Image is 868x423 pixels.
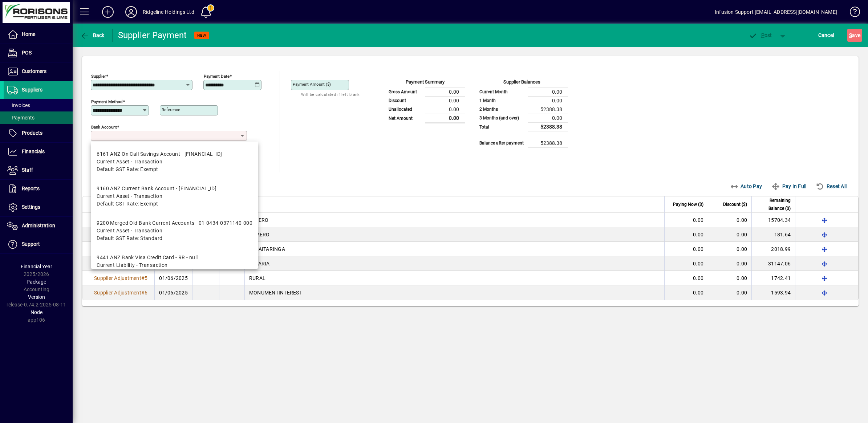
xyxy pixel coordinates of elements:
[244,256,664,271] td: 701ARIA
[476,114,528,122] td: 3 Months (and over)
[4,143,73,161] a: Financials
[293,82,331,87] mat-label: Payment Amount ($)
[768,180,809,193] button: Pay In Full
[816,29,836,42] button: Cancel
[693,290,703,296] span: 0.00
[4,180,73,198] a: Reports
[723,200,747,208] span: Discount ($)
[816,180,847,192] span: Reset All
[528,96,568,105] td: 0.00
[94,290,141,296] span: Supplier Adjustment
[91,74,106,79] mat-label: Supplier
[425,105,465,114] td: 0.00
[771,180,806,192] span: Pay In Full
[80,32,105,38] span: Back
[145,275,147,281] span: 5
[97,261,168,269] span: Current Liability - Transaction
[97,254,198,261] div: 9441 ANZ Bank Visa Credit Card - RR - null
[385,88,425,96] td: Gross Amount
[425,96,465,105] td: 0.00
[476,105,528,114] td: 2 Months
[244,285,664,300] td: MONUMENTINTEREST
[22,50,32,56] span: POS
[22,204,40,210] span: Settings
[7,115,35,121] span: Payments
[476,139,528,147] td: Balance after payment
[4,124,73,142] a: Products
[22,149,45,154] span: Financials
[528,105,568,114] td: 52388.38
[771,246,791,252] span: 2018.99
[847,29,862,42] button: Save
[92,274,150,282] a: Supplier Adjustment#5
[4,198,73,216] a: Settings
[91,213,258,248] mat-option: 9200 Merged Old Bank Current Accounts - 01-0434-0371140-000
[774,232,791,237] span: 181.64
[22,186,40,191] span: Reports
[4,217,73,235] a: Administration
[244,227,664,242] td: 57 AERO
[244,242,664,256] td: 88KAITARINGA
[22,87,42,93] span: Suppliers
[97,227,162,235] span: Current Asset - Transaction
[737,246,747,252] span: 0.00
[425,88,465,96] td: 0.00
[4,62,73,81] a: Customers
[97,150,222,158] div: 6161 ANZ On Call Savings Account - [FINANCIAL_ID]
[73,29,113,42] app-page-header-button: Back
[204,74,230,79] mat-label: Payment Date
[715,6,837,18] div: Infusion Support [EMAIL_ADDRESS][DOMAIN_NAME]
[528,139,568,147] td: 52388.38
[143,6,194,18] div: Ridgeline Holdings Ltd
[97,158,162,166] span: Current Asset - Transaction
[4,161,73,179] a: Staff
[91,145,258,179] mat-option: 6161 ANZ On Call Savings Account - 01-0434-0371140-001
[476,122,528,131] td: Total
[22,223,55,228] span: Administration
[385,78,465,88] div: Payment Summary
[4,111,73,124] a: Payments
[22,68,46,74] span: Customers
[476,71,568,148] app-page-summary-card: Supplier Balances
[97,235,162,242] span: Default GST Rate: Standard
[385,71,465,123] app-page-summary-card: Payment Summary
[7,102,30,108] span: Invoices
[301,90,360,98] mat-hint: Will be calculated if left blank
[159,290,188,296] span: 01/06/2025
[476,78,568,88] div: Supplier Balances
[737,217,747,223] span: 0.00
[528,122,568,131] td: 52388.38
[385,96,425,105] td: Discount
[528,114,568,122] td: 0.00
[78,29,106,42] button: Back
[22,167,33,173] span: Staff
[737,261,747,267] span: 0.00
[96,5,119,19] button: Add
[761,32,764,38] span: P
[693,232,703,237] span: 0.00
[476,88,528,96] td: Current Month
[4,235,73,253] a: Support
[97,185,216,192] div: 9160 ANZ Current Bank Account - [FINANCIAL_ID]
[844,1,859,25] a: Knowledge Base
[4,99,73,111] a: Invoices
[528,88,568,96] td: 0.00
[97,166,158,173] span: Default GST Rate: Exempt
[771,275,791,281] span: 1742.41
[91,99,123,104] mat-label: Payment method
[118,29,187,41] div: Supplier Payment
[745,29,776,42] button: Post
[97,200,158,208] span: Default GST Rate: Exempt
[737,290,747,296] span: 0.00
[673,200,703,208] span: Paying Now ($)
[22,241,40,247] span: Support
[21,264,52,269] span: Financial Year
[425,114,465,123] td: 0.00
[693,217,703,223] span: 0.00
[145,290,147,296] span: 6
[31,309,42,315] span: Node
[737,232,747,237] span: 0.00
[385,114,425,123] td: Net Amount
[693,246,703,252] span: 0.00
[91,179,258,213] mat-option: 9160 ANZ Current Bank Account - 01-0434-0371140-00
